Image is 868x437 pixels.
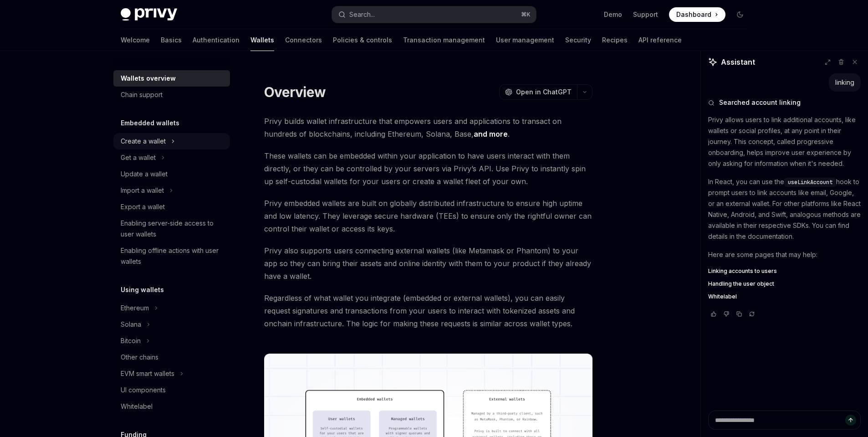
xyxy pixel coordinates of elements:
span: Privy builds wallet infrastructure that empowers users and applications to transact on hundreds o... [264,115,592,140]
div: Search... [349,9,375,20]
button: Import a wallet [113,182,230,199]
div: Enabling offline actions with user wallets [121,245,225,267]
a: Transaction management [403,29,485,51]
button: Searched account linking [708,98,861,107]
a: Wallets overview [113,70,230,87]
div: Enabling server-side access to user wallets [121,218,225,240]
div: Whitelabel [121,401,153,412]
a: Other chains [113,349,230,365]
div: Chain support [121,89,163,100]
img: dark logo [121,8,177,21]
a: Security [565,29,591,51]
span: Linking accounts to users [708,267,777,275]
button: Toggle dark mode [733,7,747,22]
div: Wallets overview [121,73,176,84]
button: Get a wallet [113,149,230,166]
button: Search...⌘K [332,6,536,23]
button: Send message [845,415,856,426]
div: Get a wallet [121,152,156,163]
p: In React, you can use the hook to prompt users to link accounts like email, Google, or an externa... [708,176,861,242]
a: Connectors [285,29,322,51]
h1: Overview [264,84,326,100]
div: Solana [121,319,141,330]
div: EVM smart wallets [121,368,174,379]
button: EVM smart wallets [113,365,230,382]
span: useLinkAccount [788,179,832,186]
a: Whitelabel [708,293,861,300]
a: Welcome [121,29,150,51]
div: Bitcoin [121,335,141,346]
span: ⌘ K [521,11,531,18]
div: Import a wallet [121,185,164,196]
span: Assistant [721,57,755,67]
a: Dashboard [669,7,725,22]
span: Whitelabel [708,293,737,300]
h5: Embedded wallets [121,118,179,129]
textarea: Ask a question... [708,411,861,430]
a: API reference [638,29,682,51]
a: Update a wallet [113,166,230,182]
a: Enabling server-side access to user wallets [113,215,230,242]
button: Copy chat response [734,309,745,319]
a: and more [474,129,508,139]
a: Policies & controls [333,29,392,51]
span: Open in ChatGPT [516,87,572,97]
button: Open in ChatGPT [499,84,577,100]
button: Vote that response was good [708,309,719,319]
span: Dashboard [676,10,711,19]
button: Create a wallet [113,133,230,149]
div: Other chains [121,352,158,363]
span: Handling the user object [708,280,774,288]
div: Export a wallet [121,201,165,212]
div: Update a wallet [121,169,168,180]
a: Linking accounts to users [708,267,861,275]
div: UI components [121,385,166,396]
span: These wallets can be embedded within your application to have users interact with them directly, ... [264,149,592,188]
a: UI components [113,382,230,398]
div: Ethereum [121,303,149,314]
a: Chain support [113,87,230,103]
p: Privy allows users to link additional accounts, like wallets or social profiles, at any point in ... [708,114,861,169]
a: Export a wallet [113,199,230,215]
a: Demo [604,10,622,19]
a: Handling the user object [708,280,861,288]
button: Solana [113,316,230,333]
button: Bitcoin [113,333,230,349]
a: Support [633,10,658,19]
a: Basics [161,29,182,51]
button: Vote that response was not good [721,309,732,319]
button: Reload last chat [746,309,757,319]
span: Searched account linking [719,98,801,107]
div: linking [835,78,854,87]
a: Enabling offline actions with user wallets [113,242,230,270]
a: Whitelabel [113,398,230,415]
a: Wallets [250,29,274,51]
span: Privy also supports users connecting external wallets (like Metamask or Phantom) to your app so t... [264,244,592,283]
a: User management [496,29,554,51]
a: Recipes [602,29,628,51]
span: Privy embedded wallets are built on globally distributed infrastructure to ensure high uptime and... [264,197,592,235]
p: Here are some pages that may help: [708,249,861,260]
a: Authentication [193,29,240,51]
h5: Using wallets [121,284,164,295]
button: Ethereum [113,300,230,316]
span: Regardless of what wallet you integrate (embedded or external wallets), you can easily request si... [264,292,592,330]
div: Create a wallet [121,136,166,147]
